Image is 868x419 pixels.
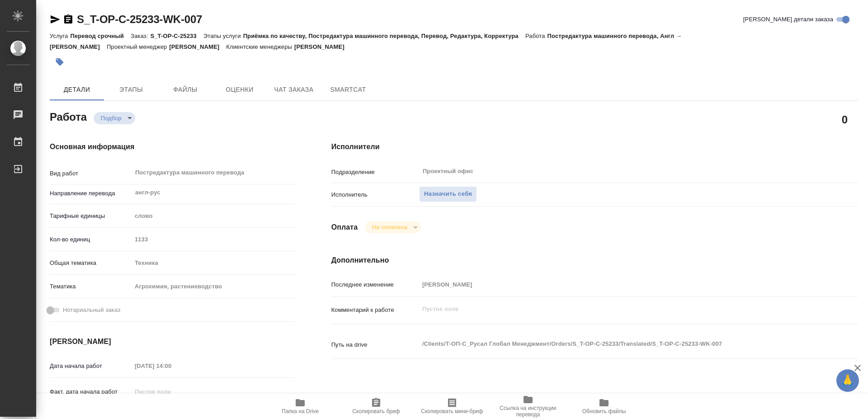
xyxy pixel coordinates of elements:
[331,141,858,152] h4: Исполнители
[424,189,472,199] span: Назначить себя
[419,278,814,291] input: Пустое поле
[840,371,855,390] span: 🙏
[282,408,319,414] span: Папка на Drive
[566,394,642,419] button: Обновить файлы
[842,112,848,127] h2: 0
[414,394,490,419] button: Скопировать мини-бриф
[331,190,419,199] p: Исполнитель
[243,33,525,39] p: Приёмка по качеству, Постредактура машинного перевода, Перевод, Редактура, Корректура
[203,33,243,39] p: Этапы услуги
[743,15,833,24] span: [PERSON_NAME] детали заказа
[63,306,120,315] span: Нотариальный заказ
[132,233,295,246] input: Пустое поле
[352,408,400,414] span: Скопировать бриф
[419,336,814,352] textarea: /Clients/Т-ОП-С_Русал Глобал Менеджмент/Orders/S_T-OP-C-25233/Translated/S_T-OP-C-25233-WK-007
[331,255,858,266] h4: Дополнительно
[50,259,132,268] p: Общая тематика
[50,33,70,39] p: Услуга
[294,43,351,50] p: [PERSON_NAME]
[50,362,132,371] p: Дата начала работ
[132,359,211,372] input: Пустое поле
[495,405,561,418] span: Ссылка на инструкции перевода
[272,84,316,95] span: Чат заказа
[262,394,338,419] button: Папка на Drive
[132,385,211,398] input: Пустое поле
[50,141,295,152] h4: Основная информация
[331,222,358,233] h4: Оплата
[226,43,294,50] p: Клиентские менеджеры
[421,408,483,414] span: Скопировать мини-бриф
[169,43,226,50] p: [PERSON_NAME]
[419,186,477,202] button: Назначить себя
[77,13,202,25] a: S_T-OP-C-25233-WK-007
[50,52,70,72] button: Добавить тэг
[132,208,295,224] div: слово
[331,168,419,177] p: Подразделение
[338,394,414,419] button: Скопировать бриф
[331,280,419,289] p: Последнее изменение
[50,189,132,198] p: Направление перевода
[63,14,74,25] button: Скопировать ссылку
[50,212,132,221] p: Тарифные единицы
[50,169,132,178] p: Вид работ
[50,14,61,25] button: Скопировать ссылку для ЯМессенджера
[369,223,410,231] button: Не оплачена
[150,33,203,39] p: S_T-OP-C-25233
[218,84,261,95] span: Оценки
[331,340,419,349] p: Путь на drive
[365,221,420,233] div: Подбор
[50,282,132,291] p: Тематика
[50,336,295,347] h4: [PERSON_NAME]
[70,33,131,39] p: Перевод срочный
[331,306,419,315] p: Комментарий к работе
[107,43,169,50] p: Проектный менеджер
[98,114,124,122] button: Подбор
[55,84,99,95] span: Детали
[836,369,859,392] button: 🙏
[50,108,87,124] h2: Работа
[582,408,626,414] span: Обновить файлы
[326,84,370,95] span: SmartCat
[525,33,547,39] p: Работа
[132,279,295,294] div: Агрохимия, растениеводство
[490,394,566,419] button: Ссылка на инструкции перевода
[131,33,150,39] p: Заказ:
[132,255,295,271] div: Техника
[50,387,132,396] p: Факт. дата начала работ
[109,84,153,95] span: Этапы
[50,235,132,244] p: Кол-во единиц
[94,112,135,124] div: Подбор
[164,84,207,95] span: Файлы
